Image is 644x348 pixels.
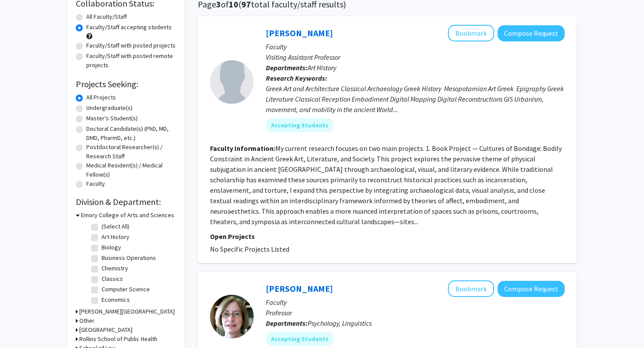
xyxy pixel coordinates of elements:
[266,118,334,132] mat-chip: Accepting Students
[86,161,176,179] label: Medical Resident(s) / Medical Fellow(s)
[102,232,129,242] label: Art History
[79,316,95,325] h3: Other
[102,253,156,263] label: Business Operations
[102,274,123,283] label: Classics
[102,243,121,252] label: Biology
[448,25,494,41] button: Add Giovanni Lovisetto to Bookmarks
[308,63,336,72] span: Art History
[210,144,275,153] b: Faculty Information:
[266,307,565,318] p: Professor
[266,63,308,72] b: Departments:
[210,144,562,226] fg-read-more: My current research focuses on two main projects. 1. Book Project — Cultures of Bondage: Bodily C...
[86,12,127,21] label: All Faculty/Staff
[86,93,116,102] label: All Projects
[210,231,565,242] p: Open Projects
[266,83,565,115] div: Greek Art and Architecture Classical Archaeology Greek History Mesopotamian Art Greek Epigraphy G...
[266,319,308,328] b: Departments:
[86,179,105,188] label: Faculty
[102,222,129,231] label: (Select All)
[79,307,175,316] h3: [PERSON_NAME][GEOGRAPHIC_DATA]
[86,51,176,70] label: Faculty/Staff with posted remote projects
[102,285,150,294] label: Computer Science
[266,297,565,307] p: Faculty
[86,114,138,123] label: Master's Student(s)
[308,319,372,328] span: Psychology, Linguistics
[266,52,565,62] p: Visiting Assistant Professor
[266,332,334,346] mat-chip: Accepting Students
[86,23,172,32] label: Faculty/Staff accepting students
[266,41,565,52] p: Faculty
[76,79,176,89] h2: Projects Seeking:
[448,280,494,297] button: Add Lynne Nygaard to Bookmarks
[79,334,157,344] h3: Rollins School of Public Health
[498,25,565,41] button: Compose Request to Giovanni Lovisetto
[79,325,132,334] h3: [GEOGRAPHIC_DATA]
[498,281,565,297] button: Compose Request to Lynne Nygaard
[210,245,289,253] span: No Specific Projects Listed
[86,41,176,50] label: Faculty/Staff with posted projects
[102,295,130,304] label: Economics
[266,74,327,82] b: Research Keywords:
[266,27,333,38] a: [PERSON_NAME]
[266,283,333,294] a: [PERSON_NAME]
[86,143,176,161] label: Postdoctoral Researcher(s) / Research Staff
[86,124,176,143] label: Doctoral Candidate(s) (PhD, MD, DMD, PharmD, etc.)
[102,306,120,315] label: English
[86,103,132,113] label: Undergraduate(s)
[7,309,37,341] iframe: Chat
[102,264,128,273] label: Chemistry
[76,197,176,207] h2: Division & Department:
[81,211,174,220] h3: Emory College of Arts and Sciences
